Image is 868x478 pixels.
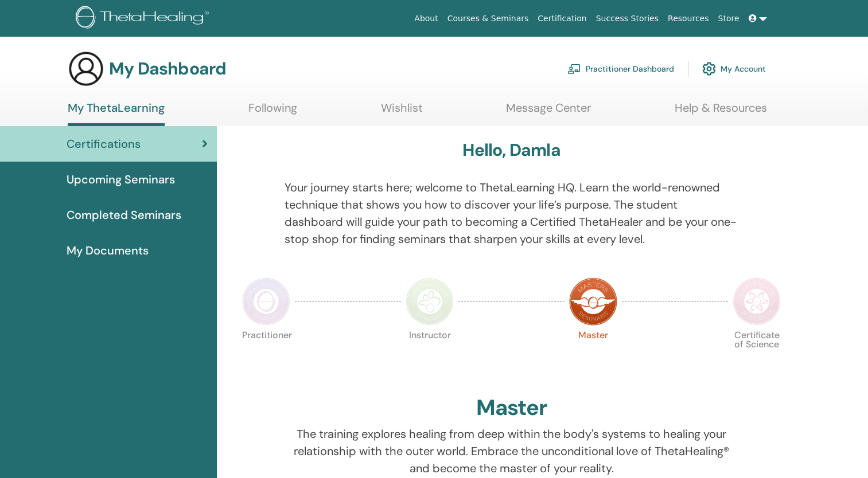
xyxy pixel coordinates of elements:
[443,8,534,29] a: Courses & Seminars
[67,171,175,188] span: Upcoming Seminars
[462,140,560,160] h3: Hello, Damla
[663,8,714,29] a: Resources
[242,277,290,326] img: Practitioner
[567,64,581,74] img: chalkboard-teacher.svg
[506,101,591,123] a: Message Center
[406,277,454,326] img: Instructor
[569,331,617,379] p: Master
[68,50,104,87] img: generic-user-icon.jpg
[733,277,781,326] img: Certificate of Science
[67,206,181,224] span: Completed Seminars
[410,8,442,29] a: About
[248,101,297,123] a: Following
[68,101,165,126] a: My ThetaLearning
[381,101,423,123] a: Wishlist
[567,56,674,81] a: Practitioner Dashboard
[702,56,766,81] a: My Account
[733,331,781,379] p: Certificate of Science
[714,8,744,29] a: Store
[67,135,141,152] span: Certifications
[702,59,716,79] img: cog.svg
[67,242,149,259] span: My Documents
[76,6,213,32] img: logo.png
[242,331,290,379] p: Practitioner
[675,101,767,123] a: Help & Resources
[285,425,738,477] p: The training explores healing from deep within the body's systems to healing your relationship wi...
[406,331,454,379] p: Instructor
[285,179,738,248] p: Your journey starts here; welcome to ThetaLearning HQ. Learn the world-renowned technique that sh...
[109,58,226,79] h3: My Dashboard
[591,8,663,29] a: Success Stories
[476,395,547,421] h2: Master
[533,8,591,29] a: Certification
[569,277,617,326] img: Master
